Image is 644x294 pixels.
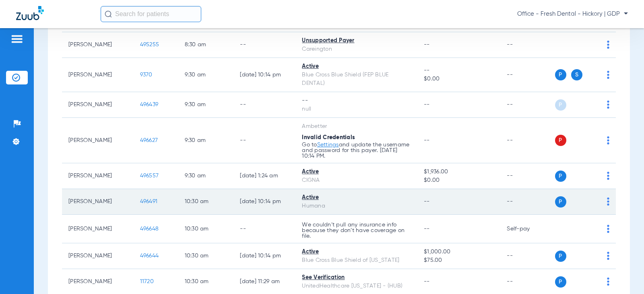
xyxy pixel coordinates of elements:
[555,251,566,262] span: P
[607,225,609,233] img: group-dot-blue.svg
[424,226,430,232] span: --
[607,252,609,260] img: group-dot-blue.svg
[140,173,159,179] span: 496557
[140,138,158,143] span: 496627
[517,10,628,18] span: Office - Fresh Dental - Hickory | GDP
[178,163,234,189] td: 9:30 AM
[500,58,555,92] td: --
[424,102,430,107] span: --
[500,215,555,243] td: Self-pay
[500,163,555,189] td: --
[424,256,494,265] span: $75.00
[555,171,566,182] span: P
[233,189,295,215] td: [DATE] 10:14 PM
[424,168,494,176] span: $1,936.00
[178,32,234,58] td: 8:30 AM
[607,197,609,206] img: group-dot-blue.svg
[178,58,234,92] td: 9:30 AM
[140,72,153,78] span: 9370
[62,118,134,163] td: [PERSON_NAME]
[424,176,494,185] span: $0.00
[500,189,555,215] td: --
[178,92,234,118] td: 9:30 AM
[302,176,411,185] div: CIGNA
[607,41,609,49] img: group-dot-blue.svg
[424,279,430,284] span: --
[62,92,134,118] td: [PERSON_NAME]
[555,99,566,111] span: P
[233,215,295,243] td: --
[233,118,295,163] td: --
[500,118,555,163] td: --
[178,215,234,243] td: 10:30 AM
[302,248,411,256] div: Active
[62,215,134,243] td: [PERSON_NAME]
[105,10,112,18] img: Search Icon
[178,118,234,163] td: 9:30 AM
[233,243,295,269] td: [DATE] 10:14 PM
[178,243,234,269] td: 10:30 AM
[140,199,158,204] span: 496491
[62,163,134,189] td: [PERSON_NAME]
[302,222,411,239] p: We couldn’t pull any insurance info because they don’t have coverage on file.
[555,69,566,80] span: P
[233,92,295,118] td: --
[302,45,411,53] div: Careington
[302,62,411,71] div: Active
[607,101,609,109] img: group-dot-blue.svg
[233,32,295,58] td: --
[178,189,234,215] td: 10:30 AM
[500,92,555,118] td: --
[302,142,411,159] p: Go to and update the username and password for this payer. [DATE] 10:14 PM.
[302,97,411,105] div: --
[233,163,295,189] td: [DATE] 1:24 AM
[317,142,339,148] a: Settings
[424,75,494,83] span: $0.00
[302,256,411,265] div: Blue Cross Blue Shield of [US_STATE]
[16,6,44,20] img: Zuub Logo
[101,6,201,22] input: Search for patients
[140,226,159,232] span: 496648
[62,189,134,215] td: [PERSON_NAME]
[302,273,411,282] div: See Verification
[62,32,134,58] td: [PERSON_NAME]
[302,71,411,88] div: Blue Cross Blue Shield (FEP BLUE DENTAL)
[424,66,494,75] span: --
[302,202,411,210] div: Humana
[302,105,411,113] div: null
[424,138,430,143] span: --
[607,136,609,144] img: group-dot-blue.svg
[140,42,159,47] span: 495255
[424,42,430,47] span: --
[424,199,430,204] span: --
[571,69,582,80] span: S
[555,196,566,208] span: P
[500,243,555,269] td: --
[140,253,159,259] span: 496644
[302,282,411,290] div: UnitedHealthcare [US_STATE] - (HUB)
[62,243,134,269] td: [PERSON_NAME]
[302,122,411,131] div: Ambetter
[302,37,411,45] div: Unsupported Payer
[555,276,566,288] span: P
[140,102,159,107] span: 496439
[555,135,566,146] span: P
[604,255,644,294] iframe: Chat Widget
[302,168,411,176] div: Active
[302,135,355,140] span: Invalid Credentials
[607,172,609,180] img: group-dot-blue.svg
[607,71,609,79] img: group-dot-blue.svg
[233,58,295,92] td: [DATE] 10:14 PM
[302,193,411,202] div: Active
[140,279,154,284] span: 11720
[424,248,494,256] span: $1,000.00
[10,34,23,44] img: hamburger-icon
[500,32,555,58] td: --
[62,58,134,92] td: [PERSON_NAME]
